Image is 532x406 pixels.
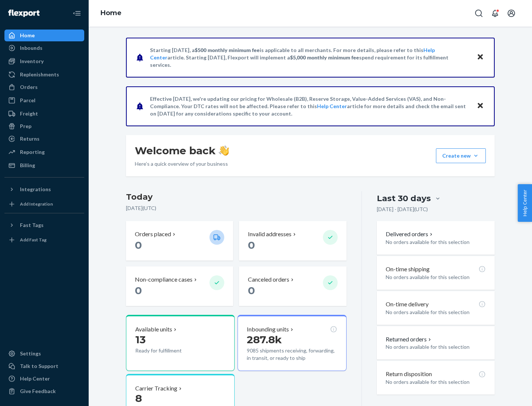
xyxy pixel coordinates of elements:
[4,348,84,359] a: Settings
[4,120,84,132] a: Prep
[20,123,31,130] div: Prep
[219,145,229,156] img: hand-wave emoji
[386,238,486,246] p: No orders available for this selection
[386,335,433,344] button: Returned orders
[386,273,486,281] p: No orders available for this selection
[126,266,233,306] button: Non-compliance cases 0
[4,234,84,246] a: Add Fast Tag
[386,300,429,309] p: On-time delivery
[20,375,50,382] div: Help Center
[135,160,229,168] p: Here’s a quick overview of your business
[4,69,84,80] a: Replenishments
[4,219,84,231] button: Fast Tags
[135,144,229,157] h1: Welcome back
[475,52,485,63] button: Close
[247,333,282,346] span: 287.8k
[126,315,235,371] button: Available units13Ready for fulfillment
[150,47,470,69] p: Starting [DATE], a is applicable to all merchants. For more details, please refer to this article...
[20,237,47,243] div: Add Fast Tag
[20,148,45,156] div: Reporting
[20,388,56,395] div: Give Feedback
[4,81,84,93] a: Orders
[4,133,84,145] a: Returns
[135,230,171,238] p: Orders placed
[20,32,35,39] div: Home
[20,362,58,370] div: Talk to Support
[20,83,38,91] div: Orders
[4,373,84,385] a: Help Center
[4,108,84,120] a: Freight
[386,265,430,273] p: On-time shipping
[488,6,502,21] button: Open notifications
[135,239,142,251] span: 0
[239,221,346,261] button: Invalid addresses 0
[135,275,192,284] p: Non-compliance cases
[4,183,84,195] button: Integrations
[290,54,359,61] span: $5,000 monthly minimum fee
[386,230,434,238] button: Delivered orders
[4,94,84,106] a: Parcel
[69,6,84,21] button: Close Navigation
[4,198,84,210] a: Add Integration
[386,370,432,378] p: Return disposition
[386,343,486,351] p: No orders available for this selection
[4,146,84,158] a: Reporting
[248,230,291,238] p: Invalid addresses
[377,206,428,213] p: [DATE] - [DATE] ( UTC )
[8,10,40,17] img: Flexport logo
[126,204,347,212] p: [DATE] ( UTC )
[504,6,519,21] button: Open account menu
[20,44,42,52] div: Inbounds
[248,284,255,297] span: 0
[386,378,486,386] p: No orders available for this selection
[135,333,146,346] span: 13
[95,3,127,24] ol: breadcrumbs
[20,221,44,229] div: Fast Tags
[436,148,486,163] button: Create new
[135,392,142,405] span: 8
[386,309,486,316] p: No orders available for this selection
[126,221,233,261] button: Orders placed 0
[195,47,260,53] span: $500 monthly minimum fee
[135,384,177,393] p: Carrier Tracking
[471,6,486,21] button: Open Search Box
[248,239,255,251] span: 0
[4,42,84,54] a: Inbounds
[317,103,347,109] a: Help Center
[247,347,337,362] p: 9085 shipments receiving, forwarding, in transit, or ready to ship
[239,266,346,306] button: Canceled orders 0
[475,101,485,111] button: Close
[150,95,470,117] p: Effective [DATE], we're updating our pricing for Wholesale (B2B), Reserve Storage, Value-Added Se...
[20,186,51,193] div: Integrations
[20,350,41,357] div: Settings
[100,9,122,17] a: Home
[135,284,142,297] span: 0
[20,135,40,142] div: Returns
[4,385,84,397] button: Give Feedback
[238,315,346,371] button: Inbounding units287.8k9085 shipments receiving, forwarding, in transit, or ready to ship
[20,110,38,117] div: Freight
[126,191,347,203] h3: Today
[377,193,431,204] div: Last 30 days
[247,325,289,334] p: Inbounding units
[20,162,35,169] div: Billing
[248,275,289,284] p: Canceled orders
[20,201,53,207] div: Add Integration
[135,325,172,334] p: Available units
[4,55,84,67] a: Inventory
[135,347,204,354] p: Ready for fulfillment
[20,71,59,78] div: Replenishments
[4,30,84,41] a: Home
[20,97,35,104] div: Parcel
[20,58,44,65] div: Inventory
[4,360,84,372] a: Talk to Support
[4,159,84,171] a: Billing
[518,184,532,222] button: Help Center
